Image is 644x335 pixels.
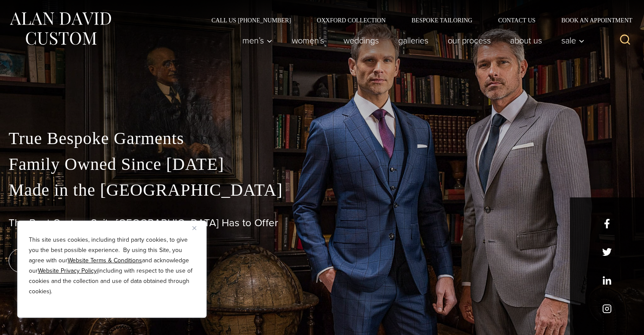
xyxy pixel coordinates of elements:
p: This site uses cookies, including third party cookies, to give you the best possible experience. ... [29,235,195,297]
a: book an appointment [9,249,129,273]
a: Book an Appointment [548,17,635,23]
a: Our Process [438,32,501,49]
h1: The Best Custom Suits [GEOGRAPHIC_DATA] Has to Offer [9,217,635,229]
nav: Secondary Navigation [198,17,635,23]
a: Women’s [282,32,334,49]
a: Galleries [389,32,438,49]
img: Alan David Custom [9,9,112,48]
a: Website Terms & Conditions [68,256,142,265]
nav: Primary Navigation [233,32,589,49]
a: Call Us [PHONE_NUMBER] [198,17,304,23]
button: Close [192,223,203,233]
img: Close [192,226,196,230]
a: Bespoke Tailoring [399,17,485,23]
a: Contact Us [485,17,548,23]
span: Sale [561,36,585,45]
a: About Us [501,32,552,49]
button: View Search Form [615,30,635,51]
a: Website Privacy Policy [38,266,97,275]
a: weddings [334,32,389,49]
span: Men’s [242,36,272,45]
a: Oxxford Collection [304,17,399,23]
p: True Bespoke Garments Family Owned Since [DATE] Made in the [GEOGRAPHIC_DATA] [9,126,635,203]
